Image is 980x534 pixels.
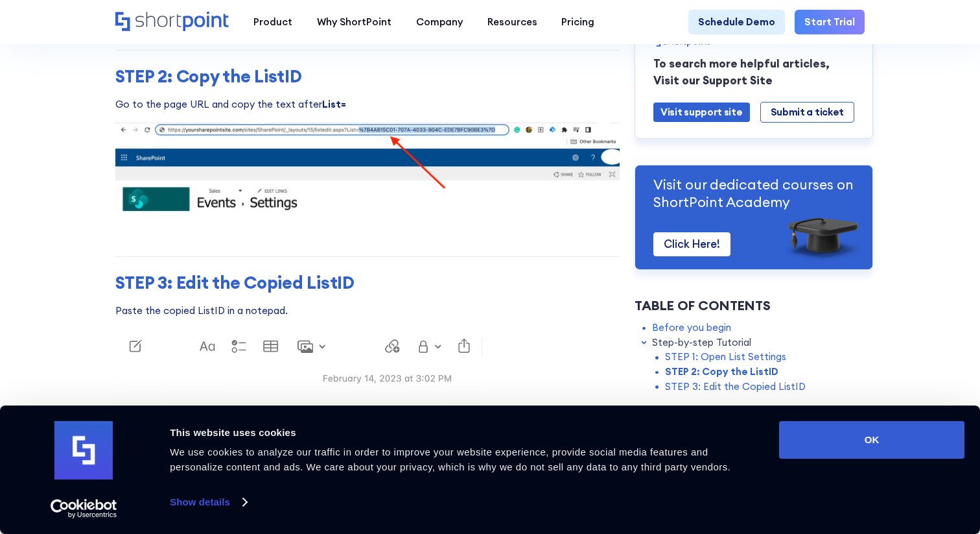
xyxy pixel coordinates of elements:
a: Product [241,10,305,34]
a: Home [115,12,229,32]
a: STEP 1: Open List Settings [665,350,786,365]
a: Visit support site [653,103,750,122]
div: Table of Contents [635,296,873,315]
strong: List= [322,98,346,110]
div: This website uses cookies [170,425,750,441]
a: Start Trial [795,10,865,34]
p: Go to the page URL and copy the text after [115,97,620,112]
a: Before you begin [652,321,731,335]
div: Product [253,15,292,30]
a: STEP 3: Edit the Copied ListID [665,379,806,394]
h3: STEP 2: Copy the ListID [115,66,620,87]
a: Why ShortPoint [305,10,404,34]
a: Resources [475,10,550,34]
p: Paste the copied ListID in a notepad. [115,304,620,319]
div: Why ShortPoint [317,15,391,30]
h3: STEP 3: Edit the Copied ListID [115,273,620,293]
a: Usercentrics Cookiebot - opens in a new window [27,499,141,518]
div: Pricing [561,15,594,30]
p: To search more helpful articles, Visit our Support Site [653,56,854,89]
a: Show details [170,492,246,512]
img: logo [54,421,113,479]
div: Company [416,15,463,30]
a: Pricing [549,10,607,34]
a: Submit a ticket [760,102,854,123]
a: Click Here! [653,232,730,256]
a: STEP 2: Copy the ListID [665,365,778,380]
a: Schedule Demo [688,10,785,34]
a: Step-by-step Tutorial [652,335,751,350]
div: Resources [487,15,537,30]
p: Visit our dedicated courses on ShortPoint Academy [653,176,854,212]
button: OK [779,421,964,459]
a: Company [404,10,475,34]
span: We use cookies to analyze our traffic in order to improve your website experience, provide social... [170,446,730,472]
